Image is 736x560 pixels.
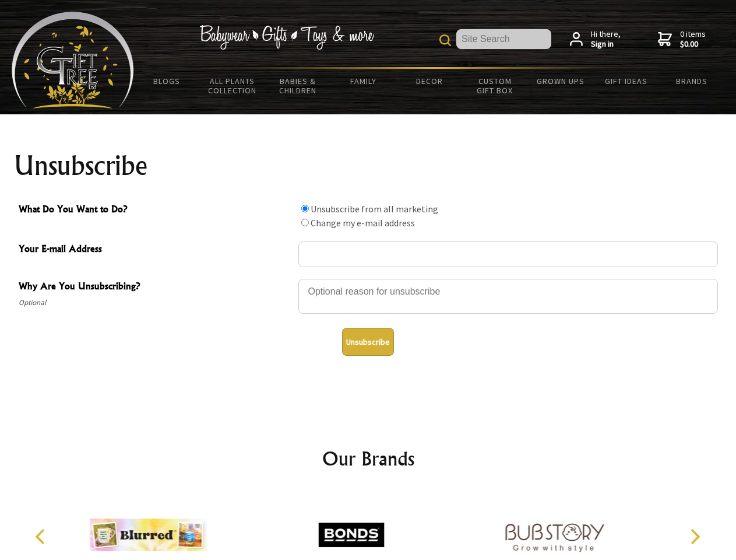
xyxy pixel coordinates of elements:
[396,69,462,93] a: Decor
[12,12,134,108] img: Babyware - Gifts - Toys and more...
[200,69,266,103] a: All Plants Collection
[298,279,718,314] textarea: Why Are You Unsubscribing?
[19,242,293,258] span: Your E-mail Address
[439,34,451,46] img: product search
[301,219,309,226] input: What Do You Want to Do?
[456,29,551,49] input: Site Search
[462,69,528,103] a: Custom Gift Box
[570,29,621,50] a: Hi there,Sign in
[23,444,713,473] h2: Our Brands
[19,296,293,310] span: Optional
[680,39,706,50] strong: $0.00
[311,217,415,229] label: Change my e-mail address
[134,69,200,93] a: BLOGS
[199,25,374,50] img: Babywear - Gifts - Toys & more
[658,29,706,50] a: 0 items$0.00
[527,69,593,93] a: Grown Ups
[298,242,718,267] input: Your E-mail Address
[19,279,293,296] span: Why Are You Unsubscribing?
[29,524,55,549] button: Previous
[19,202,293,219] span: What Do You Want to Do?
[301,205,309,212] input: What Do You Want to Do?
[331,69,397,93] a: Family
[342,328,394,356] button: Unsubscribe
[265,69,331,103] a: Babies & Children
[591,39,621,50] strong: Sign in
[680,29,706,50] span: 0 items
[311,203,438,215] label: Unsubscribe from all marketing
[14,152,723,180] h1: Unsubscribe
[682,524,707,549] button: Next
[591,29,621,50] span: Hi there,
[593,69,659,93] a: Gift Ideas
[659,69,725,93] a: Brands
